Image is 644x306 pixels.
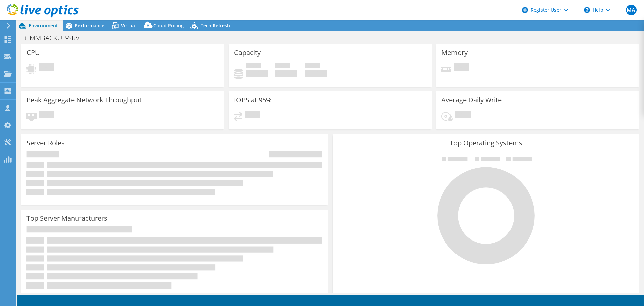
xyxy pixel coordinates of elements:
[26,215,107,222] h3: Top Server Manufacturers
[305,70,327,77] h4: 0 GiB
[626,5,637,15] span: MA
[275,63,290,70] span: Free
[234,96,272,104] h3: IOPS at 95%
[26,96,142,104] h3: Peak Aggregate Network Throughput
[39,63,54,72] span: Pending
[26,49,40,56] h3: CPU
[275,70,297,77] h4: 0 GiB
[455,111,471,120] span: Pending
[75,22,104,29] span: Performance
[153,22,184,29] span: Cloud Pricing
[245,111,260,120] span: Pending
[201,22,230,29] span: Tech Refresh
[441,49,468,56] h3: Memory
[246,63,261,70] span: Used
[584,7,590,13] svg: \n
[246,70,268,77] h4: 0 GiB
[22,34,90,42] h1: GMMBACKUP-SRV
[121,22,137,29] span: Virtual
[454,63,469,72] span: Pending
[338,139,634,147] h3: Top Operating Systems
[305,63,320,70] span: Total
[234,49,261,56] h3: Capacity
[39,111,54,120] span: Pending
[441,96,502,104] h3: Average Daily Write
[29,22,58,29] span: Environment
[26,139,65,147] h3: Server Roles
